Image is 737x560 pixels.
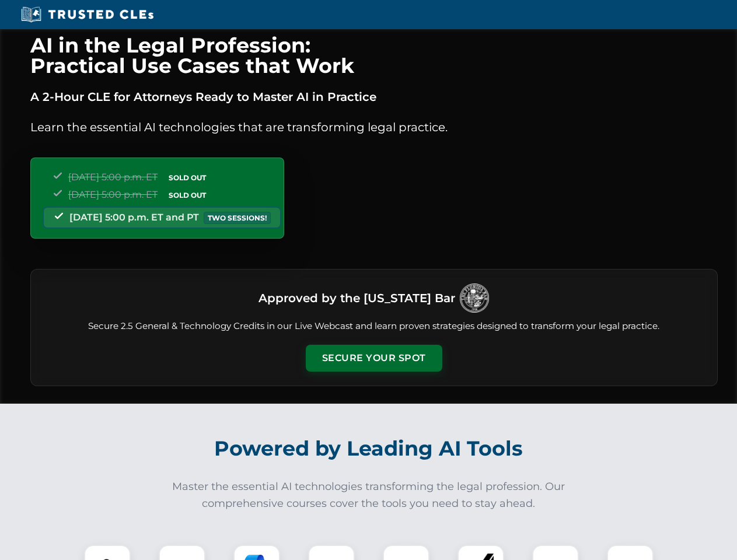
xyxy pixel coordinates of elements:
h1: AI in the Legal Profession: Practical Use Cases that Work [30,35,718,76]
button: Secure Your Spot [306,345,442,372]
span: [DATE] 5:00 p.m. ET [68,171,158,183]
span: [DATE] 5:00 p.m. ET [68,189,158,200]
h2: Powered by Leading AI Tools [46,428,692,469]
span: SOLD OUT [165,171,210,184]
img: Logo [460,283,489,313]
span: SOLD OUT [165,189,210,201]
p: A 2-Hour CLE for Attorneys Ready to Master AI in Practice [30,87,718,106]
img: Trusted CLEs [18,6,157,23]
p: Learn the essential AI technologies that are transforming legal practice. [30,118,718,136]
h3: Approved by the [US_STATE] Bar [259,288,455,309]
p: Master the essential AI technologies transforming the legal profession. Our comprehensive courses... [165,478,573,512]
p: Secure 2.5 General & Technology Credits in our Live Webcast and learn proven strategies designed ... [45,320,703,333]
